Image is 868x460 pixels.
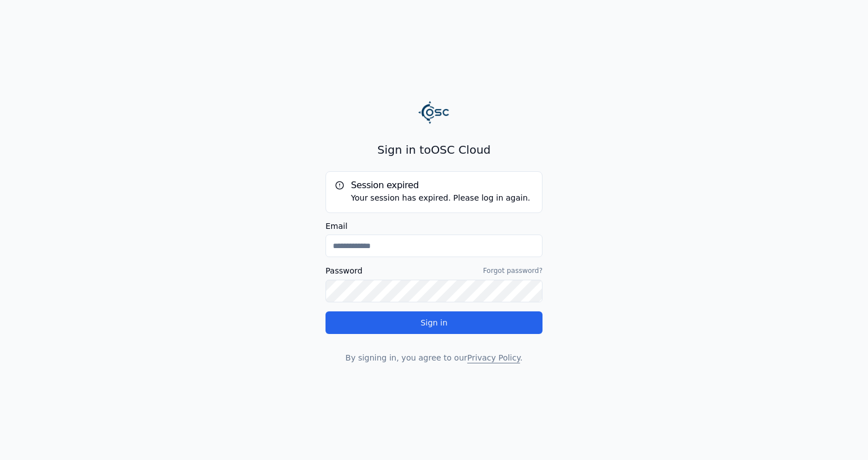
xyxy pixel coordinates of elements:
[325,267,362,275] label: Password
[483,266,542,275] a: Forgot password?
[335,192,533,203] div: Your session has expired. Please log in again.
[335,181,533,190] h5: Session expired
[325,311,542,334] button: Sign in
[325,222,542,230] label: Email
[467,353,520,362] a: Privacy Policy
[325,142,542,158] h2: Sign in to OSC Cloud
[325,352,542,363] p: By signing in, you agree to our .
[418,97,450,128] img: Logo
